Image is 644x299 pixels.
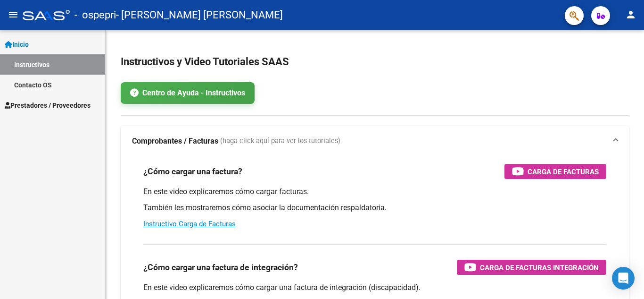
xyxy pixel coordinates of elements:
[143,165,242,178] h3: ¿Cómo cargar una factura?
[116,5,283,26] span: - [PERSON_NAME] [PERSON_NAME]
[457,260,606,275] button: Carga de Facturas Integración
[220,136,340,146] span: (haga click aquí para ver los tutoriales)
[143,203,606,213] p: También les mostraremos cómo asociar la documentación respaldatoria.
[121,82,255,104] a: Centro de Ayuda - Instructivos
[625,9,636,20] mat-icon: person
[74,5,116,26] span: - ospepri
[5,39,29,50] span: Inicio
[5,100,91,111] span: Prestadores / Proveedores
[612,267,635,290] div: Open Intercom Messenger
[132,136,218,146] strong: Comprobantes / Facturas
[143,220,236,228] a: Instructivo Carga de Facturas
[504,164,606,179] button: Carga de Facturas
[143,282,606,293] p: En este video explicaremos cómo cargar una factura de integración (discapacidad).
[121,126,629,156] mat-expansion-panel-header: Comprobantes / Facturas (haga click aquí para ver los tutoriales)
[121,53,629,71] h2: Instructivos y Video Tutoriales SAAS
[8,9,19,20] mat-icon: menu
[143,187,606,197] p: En este video explicaremos cómo cargar facturas.
[480,262,599,273] span: Carga de Facturas Integración
[143,261,298,274] h3: ¿Cómo cargar una factura de integración?
[528,166,599,178] span: Carga de Facturas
